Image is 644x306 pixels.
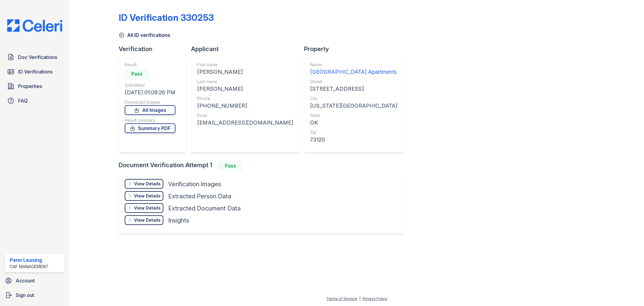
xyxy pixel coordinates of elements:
[10,264,49,270] div: CAF Management
[18,97,28,104] span: FAQ
[310,68,397,76] div: [GEOGRAPHIC_DATA] Apartments
[310,79,397,85] div: Street
[5,95,65,107] a: FAQ
[197,119,293,127] div: [EMAIL_ADDRESS][DOMAIN_NAME]
[2,289,67,301] a: Sign out
[310,85,397,93] div: [STREET_ADDRESS]
[119,12,214,23] div: ID Verification 330253
[310,102,397,110] div: [US_STATE][GEOGRAPHIC_DATA]
[310,62,397,76] a: Name [GEOGRAPHIC_DATA] Apartments
[310,119,397,127] div: OK
[10,256,49,264] div: Penn Leasing
[119,31,170,39] a: All ID verifications
[326,296,357,301] a: Terms of Service
[134,205,161,211] div: View Details
[197,102,293,110] div: [PHONE_NUMBER]
[119,45,191,53] div: Verification
[310,96,397,102] div: City
[18,68,53,75] span: ID Verifications
[125,62,175,68] div: Result
[310,62,397,68] div: Name
[2,275,67,287] a: Account
[5,66,65,78] a: ID Verifications
[197,68,293,76] div: [PERSON_NAME]
[197,85,293,93] div: [PERSON_NAME]
[18,54,57,61] span: Doc Verifications
[16,277,35,284] span: Account
[363,296,387,301] a: Privacy Policy
[197,96,293,102] div: Phone
[197,62,293,68] div: First name
[191,45,304,53] div: Applicant
[18,83,42,90] span: Properties
[197,112,293,119] div: Email
[5,80,65,92] a: Properties
[168,192,231,200] div: Extracted Person Data
[310,135,397,144] div: 73120
[5,51,65,63] a: Doc Verifications
[168,216,189,225] div: Insights
[310,129,397,135] div: Zip
[125,117,175,123] div: Result summary
[134,217,161,223] div: View Details
[125,82,175,88] div: Submitted
[197,79,293,85] div: Last name
[119,161,408,171] div: Document Verification Attempt 1
[125,123,175,133] a: Summary PDF
[2,19,67,32] img: CE_Logo_Blue-a8612792a0a2168367f1c8372b55b34899dd931a85d93a1a3d3e32e68fde9ad4.png
[125,105,175,115] a: All Images
[134,181,161,187] div: View Details
[125,88,175,97] div: [DATE] 01:08:26 PM
[168,204,241,213] div: Extracted Document Data
[168,180,221,188] div: Verification Images
[304,45,408,53] div: Property
[310,112,397,119] div: State
[359,296,360,301] div: |
[125,69,149,79] div: Pass
[125,99,175,105] div: Download Images
[218,161,242,171] div: Pass
[16,291,34,299] span: Sign out
[134,193,161,199] div: View Details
